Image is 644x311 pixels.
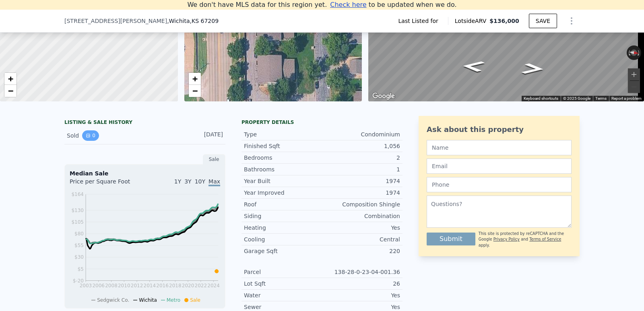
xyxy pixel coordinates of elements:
div: Sewer [244,303,322,311]
button: Zoom in [628,68,640,80]
div: Finished Sqft [244,142,322,150]
span: − [192,86,197,96]
button: Rotate clockwise [637,45,642,60]
a: Privacy Policy [493,237,520,241]
input: Email [427,159,572,174]
tspan: 2003 [80,283,92,288]
div: Cooling [244,235,322,243]
span: − [8,86,13,96]
div: Garage Sqft [244,247,322,255]
div: LISTING & SALE HISTORY [64,119,225,127]
div: Price per Square Foot [70,177,145,190]
div: Median Sale [70,169,220,177]
div: [DATE] [187,130,223,141]
div: Sale [203,154,225,165]
span: 3Y [184,178,191,185]
div: Combination [322,212,400,220]
span: Metro [167,297,180,303]
a: Zoom out [189,85,201,97]
div: Parcel [244,268,322,276]
div: Lot Sqft [244,280,322,288]
button: View historical data [82,130,99,141]
a: Zoom in [4,73,17,85]
a: Terms of Service [529,237,561,241]
div: Composition Shingle [322,200,400,208]
span: + [8,74,13,84]
span: © 2025 Google [563,96,590,101]
span: Sedgwick Co. [97,297,129,303]
div: Bedrooms [244,154,322,162]
button: Submit [427,233,475,245]
a: Zoom in [189,73,201,85]
span: $136,000 [489,18,519,24]
span: Lotside ARV [455,17,489,25]
div: Property details [242,119,402,126]
button: Reset the view [626,49,642,57]
input: Phone [427,177,572,192]
tspan: 2006 [92,283,105,288]
button: Zoom out [628,81,640,93]
span: , KS 67209 [190,18,219,24]
span: 10Y [195,178,205,185]
span: Last Listed for [398,17,442,25]
div: 220 [322,247,400,255]
button: Keyboard shortcuts [524,96,558,101]
div: Central [322,235,400,243]
div: Year Built [244,177,322,185]
div: Bathrooms [244,165,322,173]
tspan: 2012 [131,283,143,288]
tspan: 2018 [169,283,182,288]
div: 2 [322,154,400,162]
path: Go South, S Paula Ave [452,58,494,74]
tspan: 2010 [118,283,130,288]
span: Wichita [139,297,157,303]
button: SAVE [529,14,557,28]
input: Name [427,140,572,155]
tspan: $130 [71,208,84,213]
a: Terms (opens in new tab) [595,96,607,101]
div: Siding [244,212,322,220]
tspan: $80 [74,231,84,237]
span: Max [208,178,220,186]
path: Go North, S Paula Ave [512,60,554,77]
div: 138-28-0-23-04-001.36 [322,268,400,276]
span: Check here [330,1,366,8]
tspan: 2022 [195,283,207,288]
tspan: $5 [78,266,84,272]
div: 1,056 [322,142,400,150]
a: Report a problem [611,96,642,101]
div: Yes [322,303,400,311]
div: Yes [322,291,400,299]
div: Roof [244,200,322,208]
div: Heating [244,224,322,232]
a: Zoom out [4,85,17,97]
div: This site is protected by reCAPTCHA and the Google and apply. [479,231,572,248]
div: Type [244,130,322,138]
tspan: $55 [74,243,84,248]
span: + [192,74,197,84]
div: Yes [322,224,400,232]
tspan: $164 [71,192,84,197]
div: Water [244,291,322,299]
span: [STREET_ADDRESS][PERSON_NAME] [64,17,167,25]
tspan: 2008 [105,283,118,288]
button: Show Options [563,13,580,29]
button: Rotate counterclockwise [627,45,631,60]
a: Open this area in Google Maps (opens a new window) [370,91,397,101]
tspan: $30 [74,254,84,260]
tspan: $-20 [73,278,84,284]
div: Sold [67,130,138,141]
tspan: 2024 [207,283,220,288]
span: 1Y [174,178,181,185]
tspan: 2020 [182,283,194,288]
tspan: 2014 [144,283,156,288]
div: 26 [322,280,400,288]
img: Google [370,91,397,101]
tspan: $105 [71,219,84,225]
span: Sale [190,297,200,303]
div: Condominium [322,130,400,138]
div: 1 [322,165,400,173]
span: , Wichita [167,17,219,25]
div: Ask about this property [427,124,572,135]
div: 1974 [322,177,400,185]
